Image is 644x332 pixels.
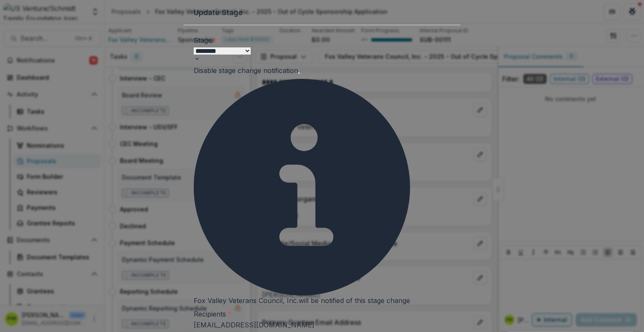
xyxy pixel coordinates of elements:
[194,79,410,306] div: Fox Valley Veterans Council, Inc. will be notified of this stage change
[194,66,298,75] label: Disable stage change notification
[194,321,314,329] span: [EMAIL_ADDRESS][DOMAIN_NAME]
[626,3,639,17] button: Close
[194,36,217,44] label: Stage
[194,310,231,318] label: Recipients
